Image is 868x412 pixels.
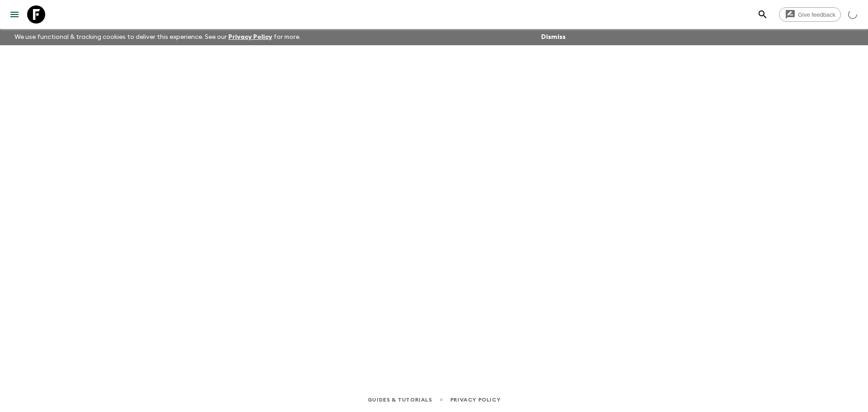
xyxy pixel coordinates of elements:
[5,5,24,24] button: menu
[450,395,500,405] a: Privacy Policy
[754,5,772,24] button: search adventures
[539,31,568,43] button: Dismiss
[228,34,272,40] a: Privacy Policy
[11,29,304,45] p: We use functional & tracking cookies to deliver this experience. See our for more.
[368,395,432,405] a: Guides & Tutorials
[779,7,841,22] a: Give feedback
[793,11,840,18] span: Give feedback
